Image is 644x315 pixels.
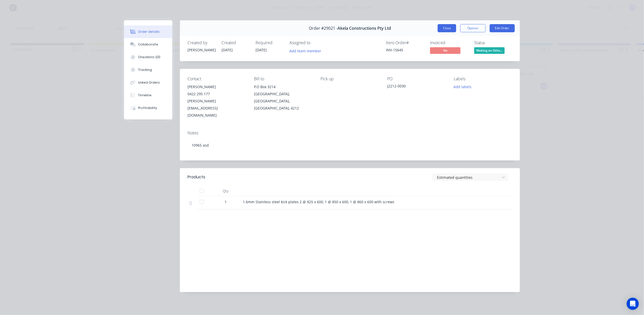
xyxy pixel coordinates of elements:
[124,38,172,51] button: Collaborate
[387,76,446,81] div: PO
[188,90,246,98] div: 0422 295 177
[254,90,312,112] div: [GEOGRAPHIC_DATA], [GEOGRAPHIC_DATA], [GEOGRAPHIC_DATA], 4212
[387,83,446,90] div: J2212-0030
[138,29,160,34] div: Order details
[188,76,246,81] div: Contact
[386,40,424,45] div: Xero Order #
[287,47,324,54] button: Add team member
[138,68,152,72] div: Tracking
[254,83,312,112] div: P.O Box 3214[GEOGRAPHIC_DATA], [GEOGRAPHIC_DATA], [GEOGRAPHIC_DATA], 4212
[254,76,312,81] div: Bill to
[430,40,468,45] div: Invoiced
[474,47,505,55] button: Waiting on Othe...
[290,40,340,45] div: Assigned to
[321,76,379,81] div: Pick up
[138,80,160,85] div: Linked Orders
[627,298,639,310] div: Open Intercom Messenger
[337,26,391,31] span: Akela Constructions Pty Ltd
[188,83,246,119] div: [PERSON_NAME]0422 295 177[PERSON_NAME][EMAIL_ADDRESS][DOMAIN_NAME]
[188,131,512,135] div: Notes
[438,24,456,32] button: Close
[386,47,424,53] div: INV-15645
[124,25,172,38] button: Order details
[188,83,246,90] div: [PERSON_NAME]
[188,137,512,153] div: 10965 asd
[188,40,215,45] div: Created by
[225,199,227,204] span: 1
[222,40,249,45] div: Created
[290,47,324,54] button: Add team member
[474,40,512,45] div: Status
[256,40,283,45] div: Required
[138,93,152,98] div: Timeline
[124,89,172,102] button: Timeline
[188,98,246,119] div: [PERSON_NAME][EMAIL_ADDRESS][DOMAIN_NAME]
[256,48,267,52] span: [DATE]
[124,76,172,89] button: Linked Orders
[188,47,215,53] div: [PERSON_NAME]
[254,83,312,90] div: P.O Box 3214
[309,26,337,31] span: Order #29021 -
[474,47,505,54] span: Waiting on Othe...
[124,51,172,64] button: Checklists 0/0
[124,102,172,114] button: Profitability
[210,186,241,196] div: Qty
[490,24,515,32] button: Edit Order
[124,64,172,76] button: Tracking
[451,83,474,90] button: Add labels
[138,55,161,59] div: Checklists 0/0
[138,42,158,47] div: Collaborate
[188,174,205,180] div: Products
[460,24,486,32] button: Options
[138,106,157,110] div: Profitability
[430,47,461,54] span: No
[454,76,512,81] div: Labels
[222,48,233,52] span: [DATE]
[243,199,394,204] span: 1.6mm Stainless steel kick plates 2 @ 825 x 600, 1 @ 850 x 600, 1 @ 860 x 600 with screws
